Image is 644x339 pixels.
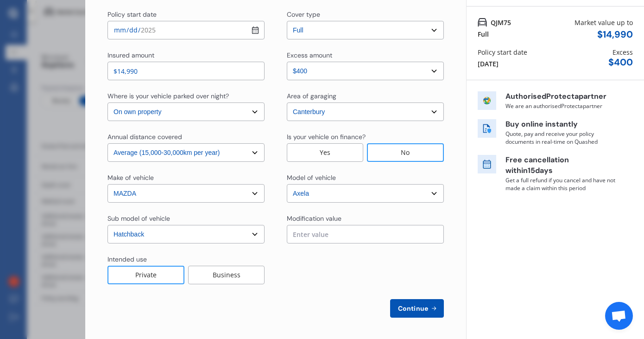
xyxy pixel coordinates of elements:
[478,119,496,138] img: buy online icon
[612,47,633,57] div: Excess
[390,299,444,318] button: Continue
[505,176,617,192] p: Get a full refund if you cancel and have not made a claim within this period
[505,91,617,102] p: Authorised Protecta partner
[505,155,617,176] p: Free cancellation within 15 days
[396,305,430,312] span: Continue
[367,143,444,162] div: No
[107,10,157,19] div: Policy start date
[107,132,182,141] div: Annual distance covered
[107,214,170,223] div: Sub model of vehicle
[107,255,147,264] div: Intended use
[597,29,633,40] div: $ 14,990
[491,18,511,27] span: QJM75
[575,18,633,27] div: Market value up to
[287,51,332,60] div: Excess amount
[107,173,154,182] div: Make of vehicle
[287,143,363,162] div: Yes
[107,21,265,39] input: dd / mm / yyyy
[478,155,496,173] img: free cancel icon
[107,51,154,60] div: Insured amount
[505,102,617,110] p: We are an authorised Protecta partner
[287,132,366,141] div: Is your vehicle on finance?
[478,59,499,69] div: [DATE]
[505,119,617,130] p: Buy online instantly
[107,91,229,101] div: Where is your vehicle parked over night?
[188,266,265,284] div: Business
[287,173,336,182] div: Model of vehicle
[287,225,444,243] input: Enter value
[608,57,633,68] div: $ 400
[505,130,617,146] p: Quote, pay and receive your policy documents in real-time on Quashed
[605,302,633,330] a: Open chat
[478,91,496,110] img: insurer icon
[107,266,184,284] div: Private
[287,10,320,19] div: Cover type
[107,62,265,80] input: Enter insured amount
[478,29,489,39] div: Full
[478,47,527,57] div: Policy start date
[287,214,341,223] div: Modification value
[287,91,336,101] div: Area of garaging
